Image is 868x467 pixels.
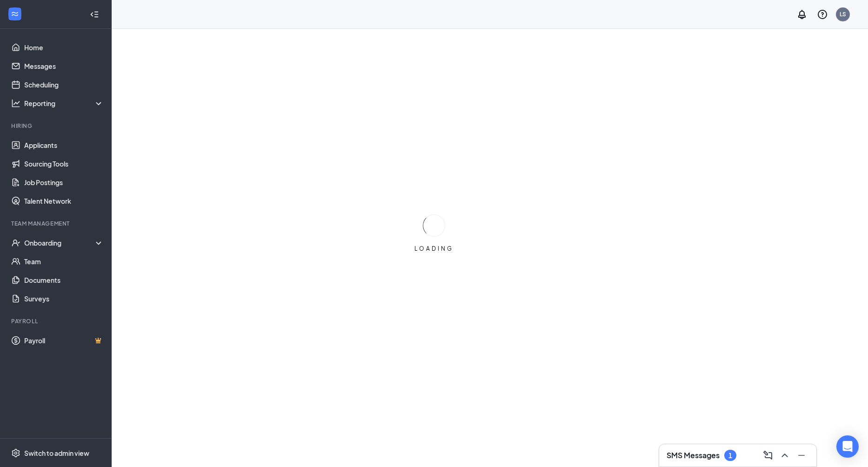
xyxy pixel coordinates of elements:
a: Scheduling [24,75,104,94]
svg: ComposeMessage [762,450,774,461]
a: Home [24,38,104,57]
div: Onboarding [24,238,96,247]
div: Switch to admin view [24,448,89,458]
svg: Minimize [796,450,807,461]
a: Documents [24,271,104,289]
svg: Notifications [796,9,808,20]
a: Surveys [24,289,104,308]
a: Applicants [24,136,104,154]
svg: ChevronUp [779,450,790,461]
a: Talent Network [24,192,104,210]
a: Job Postings [24,173,104,192]
div: 1 [728,452,732,460]
svg: Analysis [11,99,20,108]
div: Team Management [11,220,102,227]
button: ComposeMessage [761,448,775,463]
a: Team [24,252,104,271]
div: Hiring [11,122,102,130]
div: Open Intercom Messenger [836,435,859,458]
button: Minimize [794,448,809,463]
div: LOADING [411,245,457,253]
svg: Collapse [90,10,99,19]
svg: QuestionInfo [817,9,828,20]
div: LS [840,10,846,18]
svg: Settings [11,448,20,458]
a: Messages [24,57,104,75]
div: Reporting [24,99,104,108]
svg: UserCheck [11,238,20,247]
button: ChevronUp [777,448,792,463]
svg: WorkstreamLogo [10,9,20,19]
div: Payroll [11,317,102,325]
a: PayrollCrown [24,331,104,350]
a: Sourcing Tools [24,154,104,173]
h3: SMS Messages [667,450,720,460]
